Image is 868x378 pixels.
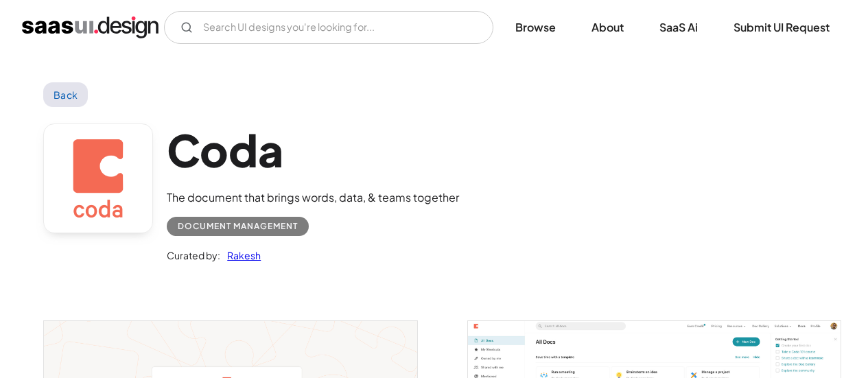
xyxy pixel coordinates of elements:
[22,16,159,38] a: home
[167,123,459,176] h1: Coda
[164,11,493,44] form: Email Form
[575,12,640,43] a: About
[167,247,220,263] div: Curated by:
[167,189,459,206] div: The document that brings words, data, & teams together
[643,12,714,43] a: SaaS Ai
[717,12,846,43] a: Submit UI Request
[178,218,298,235] div: Document Management
[220,247,261,263] a: Rakesh
[43,82,88,107] a: Back
[499,12,572,43] a: Browse
[164,11,493,44] input: Search UI designs you're looking for...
